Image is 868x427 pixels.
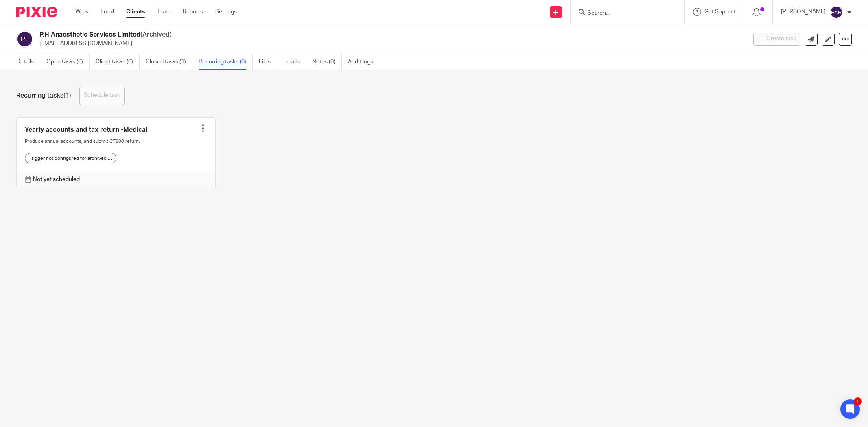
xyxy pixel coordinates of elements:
img: svg%3E [16,30,33,48]
a: Settings [215,8,237,16]
a: Closed tasks (1) [146,54,192,70]
span: (1) [63,92,71,99]
a: Team [157,8,171,16]
a: Audit logs [348,54,379,70]
a: Email [101,8,114,16]
a: Emails [283,54,306,70]
div: 1 [854,397,862,405]
h2: P.H Anaesthetic Services Limited [39,30,601,39]
a: Reports [183,8,203,16]
a: Notes (0) [312,54,342,70]
a: Work [75,8,88,16]
div: Trigger not configured for archived clients [25,153,116,163]
a: Files [259,54,277,70]
button: Create task [753,33,800,46]
img: Pixie [16,7,57,17]
a: Recurring tasks (0) [199,54,253,70]
p: [EMAIL_ADDRESS][DOMAIN_NAME] [39,39,741,48]
span: Get Support [704,9,736,15]
p: Not yet scheduled [33,175,80,183]
a: Clients [126,8,145,16]
h1: Recurring tasks [16,91,71,100]
img: svg%3E [830,6,843,19]
p: [PERSON_NAME] [781,8,826,16]
a: Open tasks (0) [46,54,90,70]
input: Search [587,10,660,17]
button: Schedule task [79,87,125,105]
a: Client tasks (0) [96,54,140,70]
span: (Archived) [140,31,172,38]
a: Details [16,54,40,70]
